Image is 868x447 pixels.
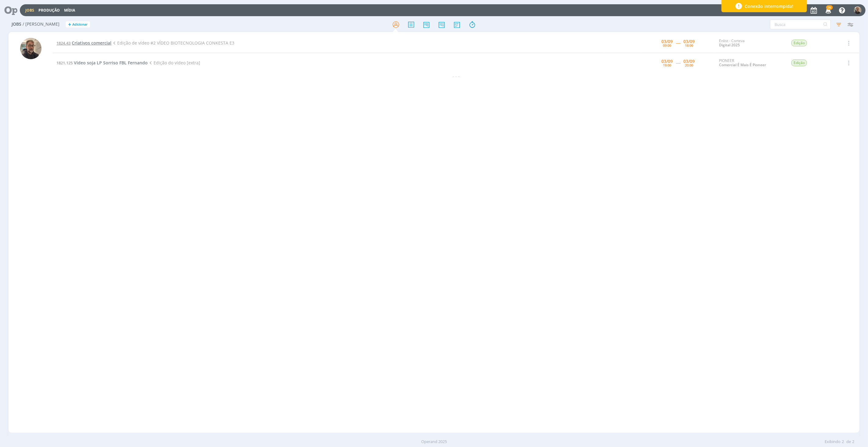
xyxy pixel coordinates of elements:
span: + [68,21,71,28]
a: 1824.43Criativos comercial [56,40,111,46]
span: ----- [676,60,680,66]
img: R [20,38,42,59]
span: 2 [842,439,844,445]
div: 03/09 [683,59,695,63]
a: Comercial É Mais É Pioneer [719,62,766,67]
button: 26 [822,5,834,16]
button: Produção [37,8,62,13]
span: Exibindo [825,439,841,445]
div: 03/09 [683,39,695,44]
div: 20:00 [685,63,693,67]
div: PIONEER [719,59,782,67]
span: 2 [852,439,854,445]
div: 03/09 [661,59,673,63]
span: 1821.125 [56,60,73,66]
a: Mídia [64,8,75,13]
span: Vídeo soja LP Sorriso FBL Fernando [74,60,148,66]
img: R [854,6,862,14]
span: Edição [791,59,807,66]
span: 26 [826,5,833,10]
input: Busca [770,20,831,29]
span: de [846,439,851,445]
span: 1824.43 [56,40,71,46]
span: Criativos comercial [72,40,111,46]
button: +Adicionar [66,21,90,28]
span: / [PERSON_NAME] [23,22,60,27]
span: Conexão interrompida! [745,3,794,9]
a: 1821.125Vídeo soja LP Sorriso FBL Fernando [56,60,148,66]
a: Digital 2025 [719,42,740,48]
div: 19:00 [663,63,671,67]
div: 09:00 [663,44,671,47]
div: Enlist - Corteva [719,39,782,48]
div: - - - [53,73,859,79]
span: Edição do vídeo [extra] [148,60,200,66]
div: 03/09 [661,39,673,44]
div: 18:00 [685,44,693,47]
button: Jobs [24,8,36,13]
span: Adicionar [72,23,88,27]
button: R [854,5,862,16]
a: Jobs [25,8,34,13]
span: ----- [676,40,680,46]
span: Jobs [12,22,21,27]
span: Edição de vídeo #2 VÍDEO BIOTECNOLOGIA CONKESTA E3 [111,40,234,46]
button: Mídia [62,8,77,13]
a: Produção [38,8,60,13]
span: Edição [791,40,807,46]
